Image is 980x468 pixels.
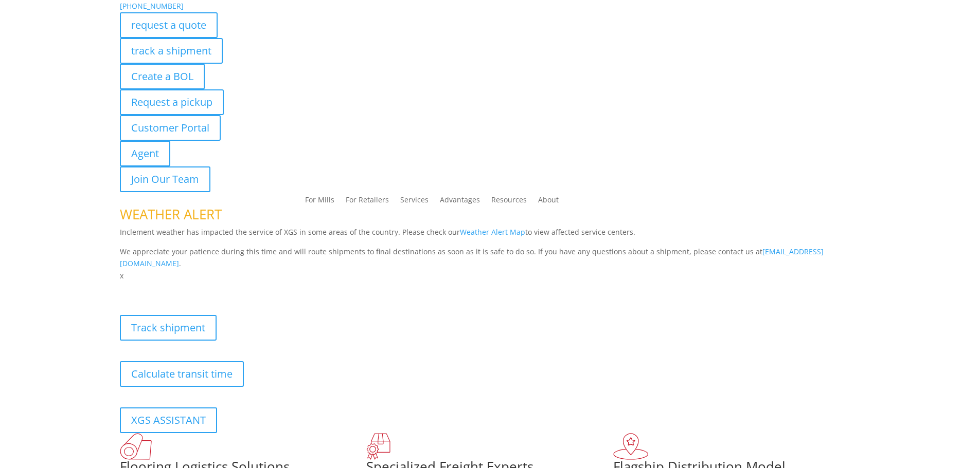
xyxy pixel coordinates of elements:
img: xgs-icon-flagship-distribution-model-red [613,433,649,460]
a: [PHONE_NUMBER] [120,1,184,11]
a: XGS ASSISTANT [120,407,217,433]
img: xgs-icon-focused-on-flooring-red [366,433,390,460]
span: WEATHER ALERT [120,205,222,223]
p: We appreciate your patience during this time and will route shipments to final destinations as so... [120,246,861,270]
img: xgs-icon-total-supply-chain-intelligence-red [120,433,152,460]
p: Inclement weather has impacted the service of XGS in some areas of the country. Please check our ... [120,226,861,246]
a: Advantages [440,196,480,208]
a: Customer Portal [120,115,221,141]
a: request a quote [120,12,218,38]
a: Track shipment [120,315,217,341]
p: x [120,270,861,282]
a: Request a pickup [120,89,224,115]
a: Resources [491,196,527,208]
b: Visibility, transparency, and control for your entire supply chain. [120,284,349,293]
a: Calculate transit time [120,361,244,387]
a: Services [400,196,429,208]
a: track a shipment [120,38,223,64]
a: Weather Alert Map [460,227,525,237]
a: For Mills [305,196,334,208]
a: Agent [120,141,170,166]
a: Create a BOL [120,64,205,89]
a: About [538,196,559,208]
a: For Retailers [346,196,389,208]
a: Join Our Team [120,166,210,192]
